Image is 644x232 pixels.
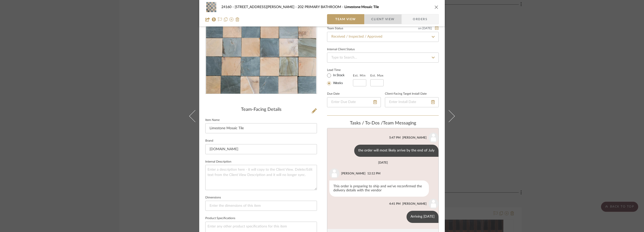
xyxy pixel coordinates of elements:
label: Product Specifications [205,217,235,220]
img: user_avatar.png [428,133,438,143]
label: Brand [205,140,213,142]
span: Limestone Mosaic Tile [344,5,379,9]
mat-radio-group: Select item type [327,72,353,86]
input: Enter Due Date [327,97,381,107]
img: Remove from project [235,17,239,21]
input: Type to Search… [327,53,439,63]
span: 24160 - [STREET_ADDRESS][PERSON_NAME] [221,5,298,9]
span: [DATE] [422,27,432,30]
span: Orders [407,14,433,24]
input: Enter the dimensions of this item [205,201,317,211]
input: Enter Item Name [205,123,317,133]
input: Enter Install Date [385,97,439,107]
div: [PERSON_NAME] [402,135,427,140]
label: Internal Description [205,161,231,163]
img: user_avatar.png [428,199,438,209]
div: Internal Client Status [327,48,355,51]
input: Type to Search… [327,32,439,42]
div: Team-Facing Details [205,107,317,113]
label: Est. Min [353,74,366,77]
img: a6172a8d-e940-4682-9f8c-a69154b6252d_48x40.jpg [205,2,217,12]
span: on [418,27,422,30]
div: [DATE] [378,161,388,164]
label: In Stock [332,73,345,78]
div: team Messaging [327,121,439,126]
div: [PERSON_NAME] [402,201,427,206]
label: Lead Time [327,68,353,72]
button: close [434,5,439,9]
input: Enter Brand [205,144,317,154]
label: Weeks [332,81,343,86]
div: 5:47 PM [389,135,400,140]
label: Dimensions [205,196,221,199]
span: Tasks / To-Dos / [350,121,383,125]
span: Client View [371,14,394,24]
div: the order will most likely arrive by the end of July [354,145,438,157]
div: 12:12 PM [367,171,380,176]
span: 202 PRIMARY BATHROOM [298,5,344,9]
div: This order is preparing to ship and we've reconfirmed the delivery details with the vendor [329,181,429,197]
span: Team View [335,14,356,24]
img: user_avatar.png [329,168,339,178]
label: Item Name [205,119,220,121]
label: Due Date [327,93,340,95]
label: Est. Max [370,74,384,77]
div: [PERSON_NAME] [341,171,366,176]
label: Client-Facing Target Install Date [385,93,427,95]
div: 4:41 PM [389,201,400,206]
div: Arriving [DATE] [407,211,438,223]
div: Team Status [327,27,343,30]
